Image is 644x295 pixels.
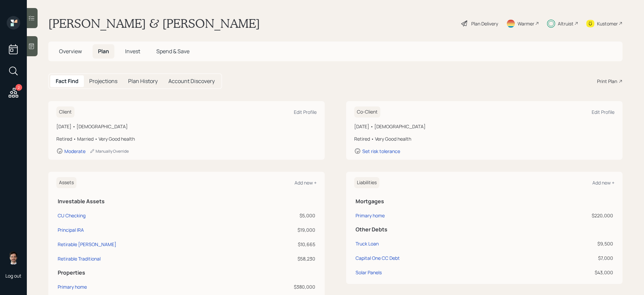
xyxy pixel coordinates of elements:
div: $10,665 [245,241,315,248]
h5: Fact Find [56,78,78,84]
div: $5,000 [245,212,315,219]
div: Add new + [592,179,614,186]
div: Moderate [64,148,86,154]
div: Set risk tolerance [362,148,400,154]
div: Edit Profile [592,109,614,115]
span: Overview [59,48,82,55]
div: Retired • Married • Very Good health [56,135,317,142]
div: Primary home [58,283,87,290]
div: Truck Loan [356,240,379,247]
div: Primary home [356,212,385,219]
div: Manually Override [90,148,129,154]
h6: Co-Client [354,106,380,118]
div: Edit Profile [294,109,317,115]
div: $43,000 [527,269,613,276]
h5: Properties [58,270,315,276]
div: CU Checking [58,212,86,219]
div: Solar Panels [356,269,382,276]
div: Log out [5,273,21,279]
span: Invest [125,48,140,55]
div: Plan Delivery [471,20,498,27]
div: $9,500 [527,240,613,247]
span: Plan [98,48,109,55]
h5: Other Debts [356,226,613,233]
h6: Assets [56,177,76,188]
h5: Projections [89,78,117,84]
div: $19,000 [245,226,315,233]
div: Retirable [PERSON_NAME] [58,241,116,248]
div: $220,000 [527,212,613,219]
div: Add new + [294,179,317,186]
h5: Plan History [128,78,158,84]
div: [DATE] • [DEMOGRAPHIC_DATA] [56,123,317,130]
h6: Client [56,106,74,118]
div: Print Plan [597,78,617,85]
div: Retired • Very Good health [354,135,614,142]
span: Spend & Save [156,48,190,55]
div: Kustomer [597,20,618,27]
div: $380,000 [245,283,315,290]
div: Warmer [518,20,534,27]
h5: Investable Assets [58,198,315,205]
h5: Mortgages [356,198,613,205]
h6: Liabilities [354,177,379,188]
div: Altruist [558,20,574,27]
div: $7,000 [527,254,613,262]
div: $58,230 [245,255,315,262]
div: Principal IRA [58,226,84,233]
div: 2 [15,84,22,91]
div: Capital One CC Debt [356,254,400,262]
div: Retirable Traditional [58,255,101,262]
div: [DATE] • [DEMOGRAPHIC_DATA] [354,123,614,130]
img: jonah-coleman-headshot.png [7,251,20,265]
h1: [PERSON_NAME] & [PERSON_NAME] [48,16,260,31]
h5: Account Discovery [168,78,215,84]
